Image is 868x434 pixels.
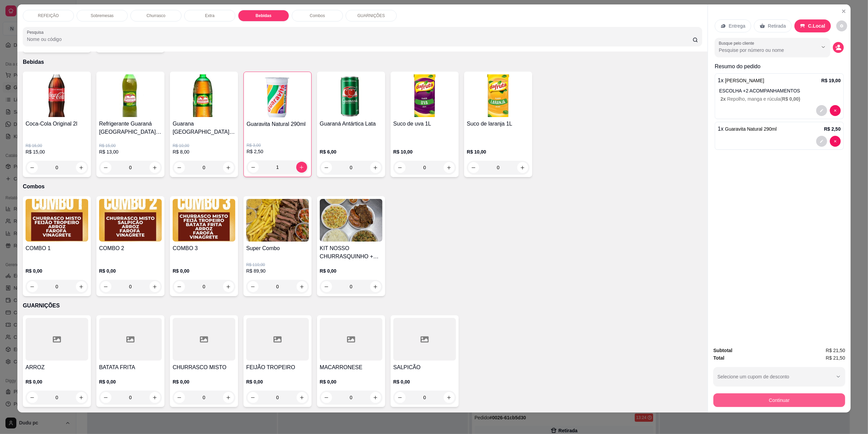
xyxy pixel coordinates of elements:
[27,29,46,35] label: Pesquisa
[246,199,309,242] img: product-image
[173,120,235,136] h4: Guarana [GEOGRAPHIC_DATA] 1L
[246,378,309,385] p: R$ 0,00
[833,42,844,53] button: decrease-product-quantity
[719,87,841,94] p: ESCOLHA +2 ACOMPANHAMENTOS
[247,120,309,128] h4: Guaravita Natural 290ml
[26,363,88,372] h4: ARROZ
[370,162,381,173] button: increase-product-quantity
[149,162,160,173] button: increase-product-quantity
[76,162,87,173] button: increase-product-quantity
[23,183,702,191] p: Combos
[393,148,456,155] p: R$ 10,00
[718,125,777,133] p: 1 x
[816,105,827,116] button: decrease-product-quantity
[719,47,807,54] input: Busque pelo cliente
[296,162,307,173] button: increase-product-quantity
[99,148,162,155] p: R$ 13,00
[173,244,235,252] h4: COMBO 3
[246,262,309,267] p: R$ 110,00
[782,96,801,102] span: R$ 0,00 )
[99,363,162,372] h4: BATATA FRITA
[247,75,309,117] img: product-image
[320,267,382,274] p: R$ 0,00
[248,281,258,292] button: decrease-product-quantity
[713,393,845,407] button: Continuar
[27,36,693,43] input: Pesquisa
[808,23,825,29] p: C.Local
[467,74,530,117] img: product-image
[256,13,272,18] p: Bebidas
[826,347,845,354] span: R$ 21,50
[824,126,841,132] p: R$ 2,50
[467,120,530,128] h4: Suco de laranja 1L
[173,378,235,385] p: R$ 0,00
[26,267,88,274] p: R$ 0,00
[320,148,382,155] p: R$ 6,00
[310,13,325,18] p: Combos
[99,143,162,148] p: R$ 15,00
[99,199,162,242] img: product-image
[320,244,382,261] h4: KIT NOSSO CHURRASQUINHO + COCA COLA 1,5L GRATIS
[173,148,235,155] p: R$ 8,00
[26,378,88,385] p: R$ 0,00
[146,13,165,18] p: Churrasco
[713,367,845,386] button: Selecione um cupom de desconto
[768,23,786,29] p: Retirada
[395,162,406,173] button: decrease-product-quantity
[247,148,309,155] p: R$ 2,50
[99,120,162,136] h4: Refrigerante Guaraná [GEOGRAPHIC_DATA] Garrafa 2,L
[830,136,841,147] button: decrease-product-quantity
[173,199,235,242] img: product-image
[725,78,764,83] span: [PERSON_NAME]
[173,267,235,274] p: R$ 0,00
[26,74,88,117] img: product-image
[713,348,732,353] strong: Subtotal
[247,143,309,148] p: R$ 3,00
[38,13,59,18] p: REFEIÇÃO
[517,162,528,173] button: increase-product-quantity
[26,148,88,155] p: R$ 15,00
[26,143,88,148] p: R$ 16,00
[467,148,530,155] p: R$ 10,00
[26,199,88,242] img: product-image
[246,267,309,274] p: R$ 89,90
[205,13,215,18] p: Extra
[173,74,235,117] img: product-image
[468,162,479,173] button: decrease-product-quantity
[836,20,847,31] button: decrease-product-quantity
[100,162,111,173] button: decrease-product-quantity
[320,378,382,385] p: R$ 0,00
[173,143,235,148] p: R$ 10,00
[715,62,844,71] p: Resumo do pedido
[830,105,841,116] button: decrease-product-quantity
[444,162,455,173] button: increase-product-quantity
[91,13,113,18] p: Sobremesas
[223,162,234,173] button: increase-product-quantity
[26,244,88,252] h4: COMBO 1
[721,96,841,102] p: Repolho, manga e rúcula (
[246,363,309,372] h4: FEIJÃO TROPEIRO
[99,267,162,274] p: R$ 0,00
[173,363,235,372] h4: CHURRASCO MISTO
[718,76,764,85] p: 1 x
[393,363,456,372] h4: SALPICÃO
[320,199,382,242] img: product-image
[248,162,259,173] button: decrease-product-quantity
[719,40,757,46] label: Busque pelo cliente
[713,355,724,361] strong: Total
[321,162,332,173] button: decrease-product-quantity
[26,120,88,128] h4: Coca-Cola Original 2l
[818,42,829,53] button: Show suggestions
[721,96,727,102] span: 2 x
[23,58,702,66] p: Bebidas
[826,354,845,362] span: R$ 21,50
[320,120,382,128] h4: Guaraná Antártica Lata
[320,74,382,117] img: product-image
[99,378,162,385] p: R$ 0,00
[246,244,309,252] h4: Super Combo
[23,302,702,310] p: GUARNIÇÕES
[358,13,385,18] p: GUARNIÇÕES
[821,77,841,84] p: R$ 19,00
[393,120,456,128] h4: Suco de uva 1L
[27,162,38,173] button: decrease-product-quantity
